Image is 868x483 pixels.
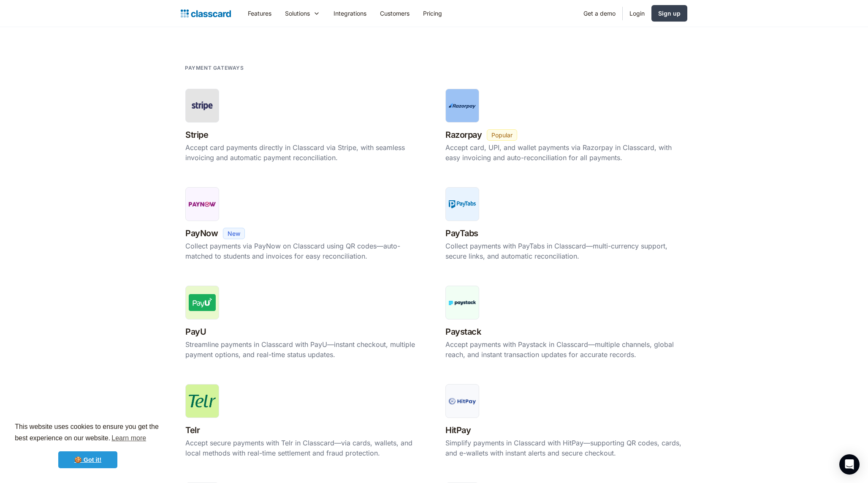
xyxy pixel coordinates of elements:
div: Sign up [658,9,681,18]
a: PayTabsPayTabsCollect payments with PayTabs in Classcard—multi-currency support, secure links, an... [441,183,687,267]
div: Solutions [285,9,310,18]
a: Features [241,4,278,23]
div: Accept secure payments with Telr in Classcard—via cards, wallets, and local methods with real-tim... [185,438,423,458]
h3: PayNow [185,226,218,241]
h3: Stripe [185,128,208,142]
img: PayU [189,294,215,311]
div: Solutions [278,4,327,23]
span: This website uses cookies to ensure you get the best experience on our website. [15,422,161,445]
a: Customers [373,4,416,23]
h3: Razorpay [445,128,482,142]
a: Sign up [651,5,687,22]
a: Integrations [327,4,373,23]
div: Streamline payments in Classcard with PayU—instant checkout, multiple payment options, and real-t... [185,339,423,360]
img: Razorpay [449,103,476,109]
a: RazorpayRazorpayPopularAccept card, UPI, and wallet payments via Razorpay in Classcard, with easy... [441,84,687,169]
img: PayTabs [449,200,476,208]
h3: PayU [185,325,206,339]
div: Simplify payments in Classcard with HitPay—supporting QR codes, cards, and e-wallets with instant... [445,438,683,458]
div: Collect payments via PayNow on Classcard using QR codes—auto-matched to students and invoices for... [185,241,423,261]
a: home [181,8,231,19]
h3: HitPay [445,423,471,438]
img: PayNow [189,199,216,210]
img: Telr [189,395,216,407]
a: Pricing [416,4,449,23]
div: cookieconsent [7,414,169,476]
a: TelrTelrAccept secure payments with Telr in Classcard—via cards, wallets, and local methods with ... [181,379,427,464]
div: Collect payments with PayTabs in Classcard—multi-currency support, secure links, and automatic re... [445,241,683,261]
a: PayNowPayNowNewCollect payments via PayNow on Classcard using QR codes—auto-matched to students a... [181,183,427,267]
a: PayUPayUStreamline payments in Classcard with PayU—instant checkout, multiple payment options, an... [181,281,427,366]
div: New [228,229,240,238]
h2: Payment gateways [185,64,244,72]
h3: Telr [185,423,200,438]
a: StripeStripeAccept card payments directly in Classcard via Stripe, with seamless invoicing and au... [181,84,427,169]
h3: Paystack [445,325,481,339]
a: Login [623,4,651,23]
img: HitPay [449,398,476,405]
a: dismiss cookie message [58,451,117,468]
a: Get a demo [577,4,622,23]
div: Accept card, UPI, and wallet payments via Razorpay in Classcard, with easy invoicing and auto-rec... [445,142,683,163]
a: learn more about cookies [110,432,147,445]
a: PaystackPaystackAccept payments with Paystack in Classcard—multiple channels, global reach, and i... [441,281,687,366]
img: Stripe [189,99,216,112]
img: Paystack [449,300,476,305]
div: Popular [491,131,513,139]
h3: PayTabs [445,226,478,241]
div: Accept card payments directly in Classcard via Stripe, with seamless invoicing and automatic paym... [185,142,423,163]
div: Accept payments with Paystack in Classcard—multiple channels, global reach, and instant transacti... [445,339,683,360]
a: HitPayHitPaySimplify payments in Classcard with HitPay—supporting QR codes, cards, and e-wallets ... [441,379,687,464]
div: Open Intercom Messenger [839,454,860,475]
